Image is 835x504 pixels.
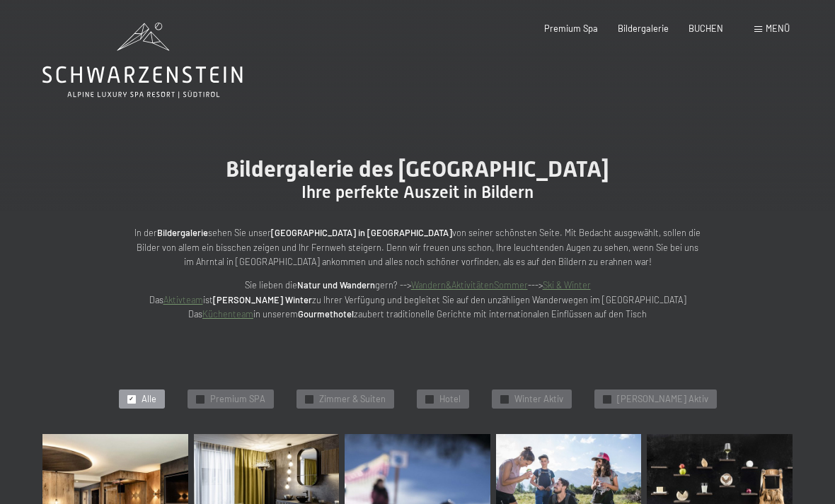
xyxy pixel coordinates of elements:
a: Aktivteam [163,294,203,305]
span: Zimmer & Suiten [319,393,386,406]
a: Ski & Winter [543,279,591,291]
span: Bildergalerie des [GEOGRAPHIC_DATA] [226,156,609,182]
p: Sie lieben die gern? --> ---> Das ist zu Ihrer Verfügung und begleitet Sie auf den unzähligen Wan... [134,278,701,321]
a: Bildergalerie [618,23,669,34]
span: ✓ [306,395,311,403]
a: BUCHEN [689,23,723,34]
span: Premium SPA [210,393,265,406]
span: ✓ [502,395,507,403]
span: ✓ [604,395,609,403]
span: Hotel [439,393,461,406]
a: Wandern&AktivitätenSommer [411,279,528,291]
span: Ihre perfekte Auszeit in Bildern [301,182,534,202]
span: ✓ [197,395,202,403]
span: Menü [766,23,790,34]
strong: Natur und Wandern [297,279,375,291]
a: Küchenteam [202,308,253,320]
strong: [GEOGRAPHIC_DATA] in [GEOGRAPHIC_DATA] [271,227,452,238]
strong: Bildergalerie [157,227,208,238]
strong: Gourmethotel [298,308,354,320]
strong: [PERSON_NAME] Winter [213,294,312,305]
span: [PERSON_NAME] Aktiv [617,393,708,406]
span: ✓ [129,395,134,403]
a: Premium Spa [544,23,598,34]
span: Alle [142,393,156,406]
p: In der sehen Sie unser von seiner schönsten Seite. Mit Bedacht ausgewählt, sollen die Bilder von ... [134,225,701,269]
span: Winter Aktiv [514,393,563,406]
span: ✓ [427,395,432,403]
